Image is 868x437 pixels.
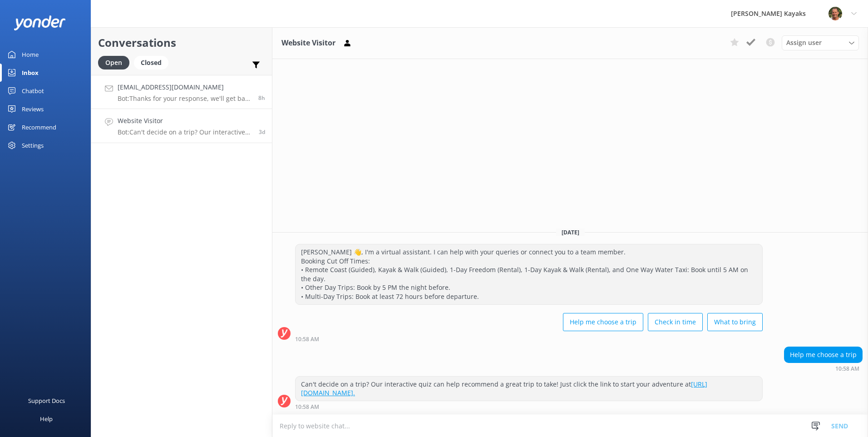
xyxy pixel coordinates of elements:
span: Assign user [786,38,822,48]
button: What to bring [707,313,763,331]
div: Help me choose a trip [784,347,862,363]
strong: 10:58 AM [835,366,859,372]
div: Help [40,410,53,428]
div: Reviews [22,100,44,118]
a: Open [98,57,134,67]
button: Help me choose a trip [563,313,643,331]
span: [DATE] [556,228,585,236]
strong: 10:58 AM [295,337,319,342]
div: Support Docs [28,392,65,410]
div: Can't decide on a trip? Our interactive quiz can help recommend a great trip to take! Just click ... [296,377,762,401]
div: Open [98,56,129,70]
div: Sep 24 2025 10:58am (UTC +12:00) Pacific/Auckland [784,365,863,372]
div: Assign User [782,35,859,50]
div: Chatbot [22,82,44,100]
span: Sep 24 2025 10:58am (UTC +12:00) Pacific/Auckland [259,128,265,136]
div: Sep 24 2025 10:58am (UTC +12:00) Pacific/Auckland [295,403,763,410]
p: Bot: Thanks for your response, we'll get back to you as soon as we can during opening hours. [118,94,252,103]
button: Check in time [648,313,703,331]
h4: Website Visitor [118,116,252,126]
div: Recommend [22,118,56,136]
span: Sep 27 2025 07:32am (UTC +12:00) Pacific/Auckland [258,94,265,102]
div: [PERSON_NAME] 👋, I'm a virtual assistant. I can help with your queries or connect you to a team m... [296,244,762,304]
img: yonder-white-logo.png [14,15,66,30]
h4: [EMAIL_ADDRESS][DOMAIN_NAME] [118,82,252,92]
a: Website VisitorBot:Can't decide on a trip? Our interactive quiz can help recommend a great trip t... [91,109,272,143]
img: 49-1662257987.jpg [829,7,842,20]
h2: Conversations [98,34,265,51]
strong: 10:58 AM [295,404,319,410]
h3: Website Visitor [281,37,335,49]
p: Bot: Can't decide on a trip? Our interactive quiz can help recommend a great trip to take! Just c... [118,128,252,136]
div: Sep 24 2025 10:58am (UTC +12:00) Pacific/Auckland [295,336,763,342]
div: Settings [22,136,44,154]
a: [URL][DOMAIN_NAME]. [301,380,707,397]
div: Home [22,45,39,64]
a: Closed [134,57,173,67]
div: Closed [134,56,168,70]
a: [EMAIL_ADDRESS][DOMAIN_NAME]Bot:Thanks for your response, we'll get back to you as soon as we can... [91,75,272,109]
div: Inbox [22,64,39,82]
